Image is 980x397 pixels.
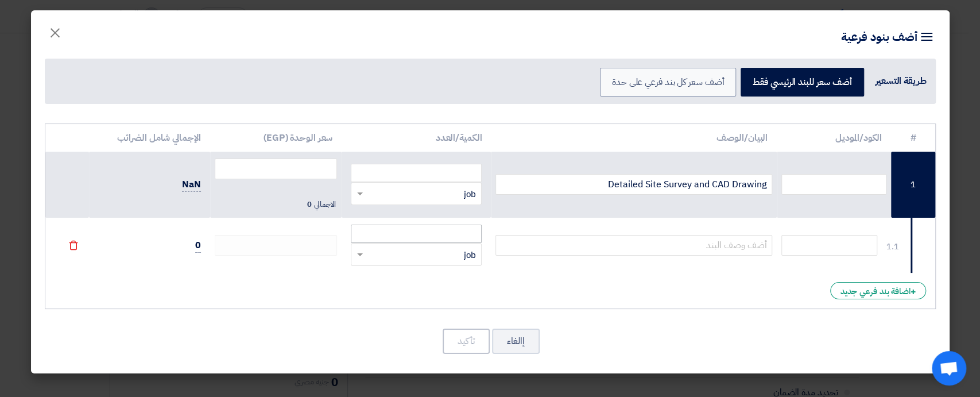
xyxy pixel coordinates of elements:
th: # [891,124,935,152]
input: Price in EGP [351,164,482,182]
div: Open chat [932,351,966,386]
th: البيان/الوصف [491,124,777,152]
span: 0 [307,199,312,210]
label: أضف سعر للبند الرئيسي فقط [741,68,864,97]
span: job [463,249,475,262]
span: × [48,15,62,49]
button: تأكيد [443,329,490,354]
label: أضف سعر كل بند فرعي على حدة [600,68,736,97]
th: الإجمالي شامل الضرائب [89,124,210,152]
div: 1.1 [886,241,899,253]
th: الكود/الموديل [777,124,891,152]
th: الكمية/العدد [342,124,491,152]
span: NaN [182,178,201,192]
th: سعر الوحدة (EGP) [210,124,342,152]
input: أضف وصف البند [495,235,772,256]
input: أضف وصف البند [495,174,772,195]
span: الاجمالي [314,199,336,210]
input: Price in EGP [351,225,482,243]
td: 1 [891,152,935,218]
span: job [463,188,475,201]
span: + [911,285,916,299]
span: 0 [195,238,201,253]
div: طريقة التسعير [876,74,927,88]
div: اضافة بند فرعي جديد [830,282,925,299]
button: إالغاء [492,329,540,354]
h4: أضف بنود فرعية [841,29,936,45]
button: Close [39,18,71,41]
